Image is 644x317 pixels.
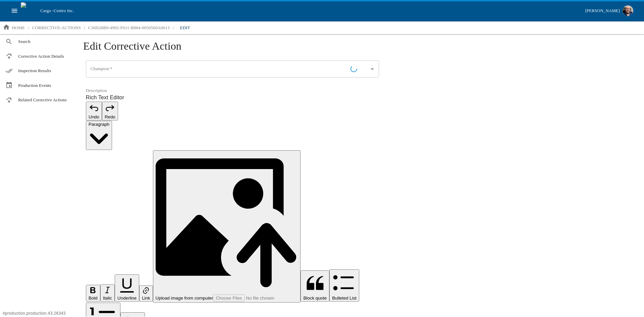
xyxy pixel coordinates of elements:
div: [PERSON_NAME] [585,7,620,15]
a: corrective-actions [30,22,84,33]
p: C36D28B9-4992-F011-B884-0050560A0013 [88,24,170,31]
div: Cargo - [38,7,582,14]
button: Italic [100,284,115,302]
button: Underline [115,274,139,302]
button: Paragraph, Heading [86,121,112,150]
span: Undo [89,114,99,119]
img: Profile image [623,5,633,16]
span: Corrective Action Details [18,53,70,60]
span: Italic [103,296,112,301]
button: Undo [86,102,102,120]
p: home [12,24,25,31]
img: cargo logo [21,2,38,19]
button: Open [368,64,377,73]
button: Link [139,285,153,302]
span: Underline [117,296,137,301]
button: Upload image from computer [153,150,301,303]
button: open drawer [8,4,21,17]
button: Bulleted List [329,269,359,302]
label: Description [86,88,379,94]
span: Production Events [18,82,70,89]
button: Block quote [301,270,329,302]
li: / [173,24,174,31]
span: Centro Inc. [54,8,74,13]
span: Redo [105,114,115,119]
p: corrective-actions [32,24,81,31]
span: Search [18,38,70,45]
button: Redo [102,102,118,120]
li: / [84,24,85,31]
span: Block quote [303,296,327,301]
span: Inspection Results [18,67,70,74]
button: Bold [86,285,100,302]
span: Paragraph [89,122,109,127]
span: Bulleted List [332,296,357,301]
span: Bold [89,296,98,301]
span: Related Corrective Actions [18,97,70,103]
label: Rich Text Editor [86,94,379,102]
a: edit [174,22,196,33]
h1: Edit Corrective Action [83,40,636,58]
span: Upload image from computer [156,296,213,301]
p: edit [180,24,190,31]
a: C36D28B9-4992-F011-B884-0050560A0013 [86,22,172,33]
li: / [28,24,29,31]
span: Link [142,296,150,301]
button: [PERSON_NAME] [583,3,636,18]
